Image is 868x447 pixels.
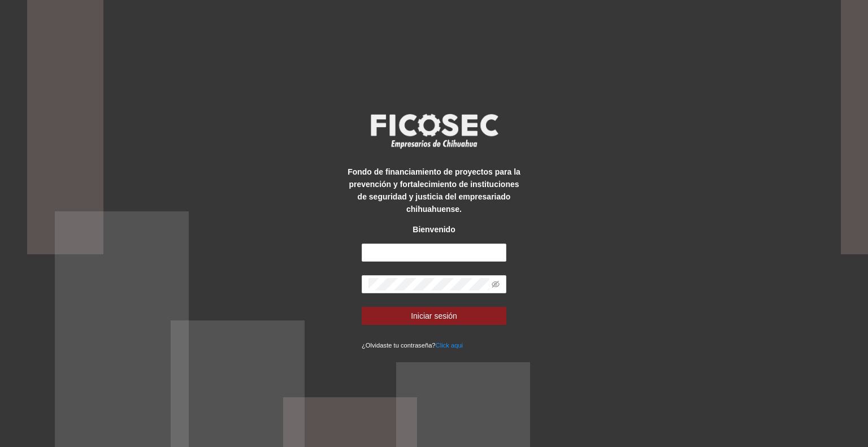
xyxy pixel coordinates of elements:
img: logo [363,110,505,152]
strong: Bienvenido [413,225,455,234]
strong: Fondo de financiamiento de proyectos para la prevención y fortalecimiento de instituciones de seg... [348,167,520,214]
span: Iniciar sesión [411,310,457,322]
small: ¿Olvidaste tu contraseña? [362,342,463,349]
a: Click aqui [436,342,463,349]
button: Iniciar sesión [362,307,506,325]
span: eye-invisible [492,280,500,288]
